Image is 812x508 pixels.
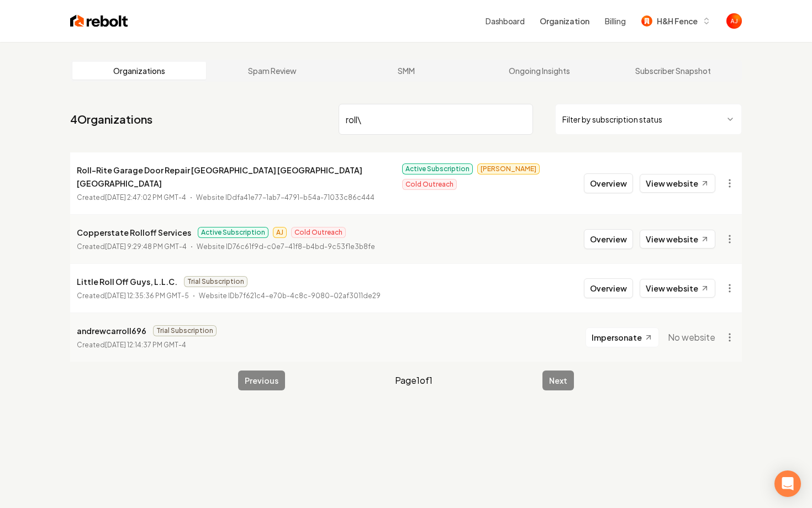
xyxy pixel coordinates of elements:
p: Website ID b7f621c4-e70b-4c8c-9080-02af3011de29 [199,290,381,301]
img: H&H Fence [641,15,652,27]
span: Active Subscription [402,163,473,174]
button: Overview [584,173,633,193]
button: Open user button [726,13,742,29]
p: Little Roll Off Guys, L.L.C. [77,275,177,288]
p: Created [77,192,186,203]
button: Billing [605,15,626,27]
p: Website ID dfa41e77-1ab7-4791-b54a-71033c86c444 [196,192,375,203]
img: Rebolt Logo [70,13,128,29]
span: Active Subscription [198,227,268,238]
a: Ongoing Insights [473,62,607,80]
img: Austin Jellison [726,13,742,29]
div: Open Intercom Messenger [774,470,801,497]
a: View website [640,279,715,298]
button: Organization [533,11,596,31]
button: Overview [584,278,633,298]
a: View website [640,174,715,193]
time: [DATE] 2:47:02 PM GMT-4 [105,193,186,202]
span: Impersonate [592,332,642,343]
time: [DATE] 12:14:37 PM GMT-4 [105,341,186,349]
p: Created [77,340,186,351]
span: No website [668,331,715,344]
span: [PERSON_NAME] [477,163,540,174]
button: Impersonate [586,327,659,347]
p: Roll-Rite Garage Door Repair [GEOGRAPHIC_DATA] [GEOGRAPHIC_DATA] [GEOGRAPHIC_DATA] [77,163,396,190]
a: Spam Review [206,62,340,80]
span: Trial Subscription [153,325,217,336]
span: Trial Subscription [184,276,247,287]
span: AJ [273,227,287,238]
a: Organizations [72,62,206,80]
p: Created [77,290,189,301]
span: Cold Outreach [402,179,457,190]
p: Created [77,241,187,252]
p: andrewcarroll696 [77,324,146,337]
button: Overview [584,229,633,249]
span: Page 1 of 1 [395,374,433,387]
a: Dashboard [486,15,524,27]
span: H&H Fence [657,15,698,27]
p: Website ID 76c61f9d-c0e7-41f8-b4bd-9c53f1e3b8fe [197,241,375,252]
time: [DATE] 12:35:36 PM GMT-5 [105,292,189,300]
span: Cold Outreach [291,227,346,238]
a: Subscriber Snapshot [606,62,740,80]
p: Copperstate Rolloff Services [77,226,191,239]
input: Search by name or ID [339,104,533,135]
a: SMM [339,62,473,80]
a: 4Organizations [70,112,152,127]
a: View website [640,230,715,248]
time: [DATE] 9:29:48 PM GMT-4 [105,242,187,251]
